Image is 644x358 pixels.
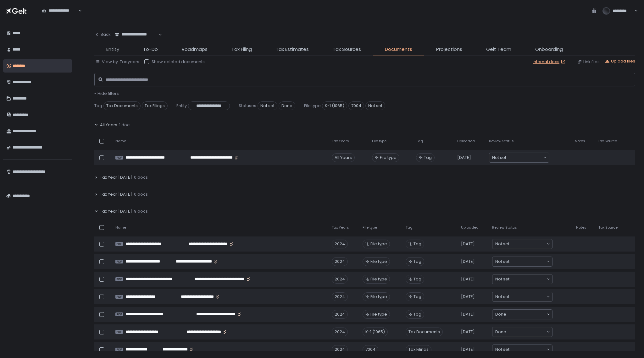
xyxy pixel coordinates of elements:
span: Tax Year [DATE] [100,209,132,214]
span: Tax Source [598,225,618,230]
button: View by: Tax years [96,59,139,65]
div: 2024 [332,257,348,266]
span: File type [304,103,321,109]
span: Tag [416,139,423,144]
span: Roadmaps [182,46,208,53]
span: File type [370,276,387,282]
span: Not set [495,294,509,300]
span: Done [495,329,506,335]
input: Search for option [506,311,546,317]
div: K-1 (1065) [363,328,388,336]
input: Search for option [115,37,158,44]
span: Not set [495,258,509,265]
span: Not set [258,101,277,110]
span: File type [380,155,397,160]
span: Notes [575,139,585,144]
span: [DATE] [461,312,475,317]
span: Not set [495,346,509,353]
input: Search for option [42,14,78,20]
span: Gelt Team [486,46,511,53]
span: Tag [406,225,413,230]
span: Tax Filings [406,345,431,354]
span: [DATE] [461,347,475,352]
span: File type [370,259,387,264]
span: Tag [414,294,421,300]
input: Search for option [509,294,546,300]
span: File type [370,241,387,247]
span: K-1 (1065) [322,101,347,110]
span: Name [115,139,126,144]
div: Search for option [492,292,552,301]
span: [DATE] [461,259,475,264]
span: Statuses [239,103,256,109]
button: Upload files [605,58,635,64]
span: Documents [385,46,412,53]
span: Done [495,311,506,317]
span: [DATE] [461,241,475,247]
span: 0 docs [134,175,148,180]
div: Back [94,32,111,37]
span: File type [372,139,386,144]
span: Not set [495,276,509,282]
div: Search for option [492,327,552,337]
span: File type [370,294,387,300]
span: Notes [576,225,586,230]
input: Search for option [509,258,546,265]
div: 2024 [332,310,348,319]
span: [DATE] [461,294,475,300]
span: Entity [176,103,187,109]
span: To-Do [143,46,158,53]
span: Tax Filings [142,101,168,110]
input: Search for option [509,346,546,353]
span: Tax Estimates [276,46,309,53]
button: - Hide filters [94,91,119,96]
span: Tax Sources [333,46,361,53]
span: All Years [100,122,117,128]
div: Search for option [492,310,552,319]
a: Internal docs [533,59,567,65]
span: Not set [495,241,509,247]
span: Entity [106,46,119,53]
span: Tax Years [332,139,349,144]
div: 7004 [363,345,378,354]
span: Tax Year [DATE] [100,192,132,197]
span: Tag [424,155,432,160]
span: Review Status [492,225,517,230]
span: Tax Documents [103,101,141,110]
span: [DATE] [461,329,475,335]
span: [DATE] [457,155,471,160]
span: Tax Source [598,139,617,144]
input: Search for option [506,329,546,335]
span: [DATE] [461,276,475,282]
span: Onboarding [535,46,563,53]
div: Search for option [489,153,549,162]
span: Tag [414,241,421,247]
button: Link files [577,59,600,65]
button: Back [94,28,111,41]
div: Search for option [492,345,552,354]
span: Tax Year [DATE] [100,175,132,180]
span: 9 docs [134,209,148,214]
span: - Hide filters [94,90,119,96]
div: Search for option [111,28,162,41]
span: Name [115,225,126,230]
span: Uploaded [457,139,475,144]
span: Tax Documents [406,328,443,336]
span: 7004 [348,101,364,110]
span: 0 docs [134,192,148,197]
span: File type [363,225,377,230]
div: Search for option [492,257,552,266]
span: Not set [365,101,385,110]
div: Search for option [492,274,552,284]
div: 2024 [332,292,348,301]
span: Tag [414,259,421,264]
span: 1 doc [119,122,130,128]
span: Done [279,101,295,110]
span: Tax Years [332,225,349,230]
div: 2024 [332,240,348,248]
input: Search for option [509,241,546,247]
span: Tag [94,103,102,109]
